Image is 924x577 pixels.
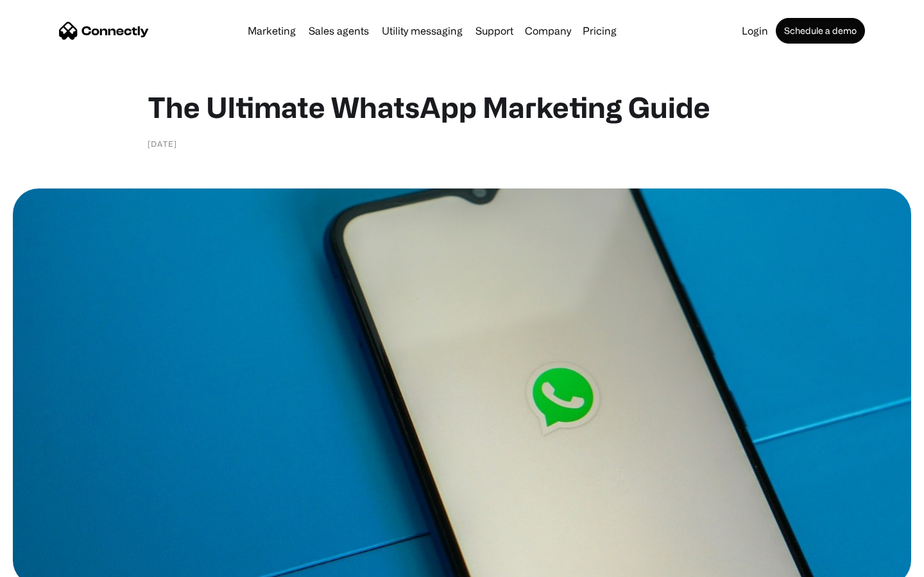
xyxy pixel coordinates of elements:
[59,21,149,40] a: home
[776,18,865,44] a: Schedule a demo
[521,22,575,40] div: Company
[148,90,776,124] h1: The Ultimate WhatsApp Marketing Guide
[13,555,77,573] aside: Language selected: English
[470,26,518,36] a: Support
[737,26,773,36] a: Login
[148,137,177,150] div: [DATE]
[377,26,468,36] a: Utility messaging
[243,26,301,36] a: Marketing
[577,26,622,36] a: Pricing
[26,555,77,573] ul: Language list
[525,22,571,40] div: Company
[304,26,374,36] a: Sales agents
